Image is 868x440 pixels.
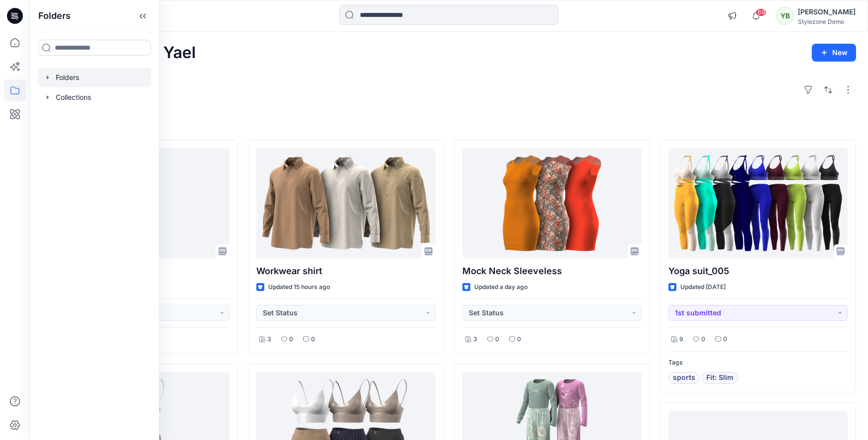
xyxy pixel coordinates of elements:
span: sports [673,372,695,384]
a: Yoga suit_005 [668,148,848,258]
p: 0 [289,334,293,345]
p: 0 [517,334,521,345]
p: 0 [495,334,499,345]
p: 9 [679,334,683,345]
p: Tags [668,358,848,368]
span: Fit: Slim [706,372,734,384]
p: 0 [701,334,705,345]
p: Updated [DATE] [680,282,726,293]
p: 0 [723,334,727,345]
a: Mock Neck Sleeveless [462,148,642,258]
h4: Styles [42,118,856,130]
p: Updated 15 hours ago [268,282,330,293]
div: YB [776,7,794,25]
div: [PERSON_NAME] [798,6,856,18]
div: Stylezone Demo [798,18,856,25]
button: New [812,44,856,62]
p: 0 [311,334,315,345]
p: Mock Neck Sleeveless [462,264,642,278]
p: Yoga suit_005 [668,264,848,278]
span: 69 [756,8,766,16]
p: 3 [473,334,477,345]
p: Updated a day ago [474,282,528,293]
p: 3 [267,334,271,345]
p: Workwear shirt [256,264,435,278]
a: Workwear shirt [256,148,435,258]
